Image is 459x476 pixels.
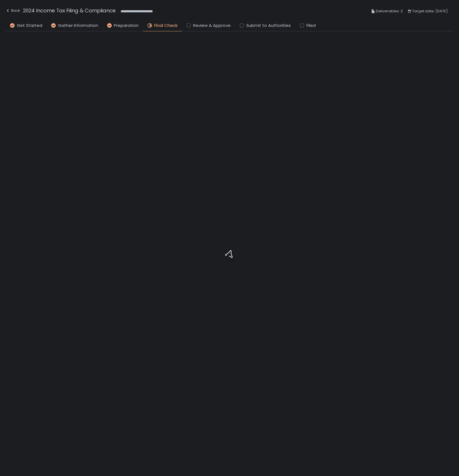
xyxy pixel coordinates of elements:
[376,8,403,15] span: Deliverables: 2
[412,8,448,15] span: Target date: [DATE]
[306,22,316,29] span: Filed
[6,7,20,16] button: Back
[246,22,291,29] span: Submit to Authorities
[154,22,177,29] span: Final Check
[23,7,116,14] h1: 2024 Income Tax Filing & Compliance
[193,22,231,29] span: Review & Approve
[58,22,98,29] span: Gather Information
[114,22,139,29] span: Preparation
[6,7,20,14] div: Back
[17,22,42,29] span: Get Started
